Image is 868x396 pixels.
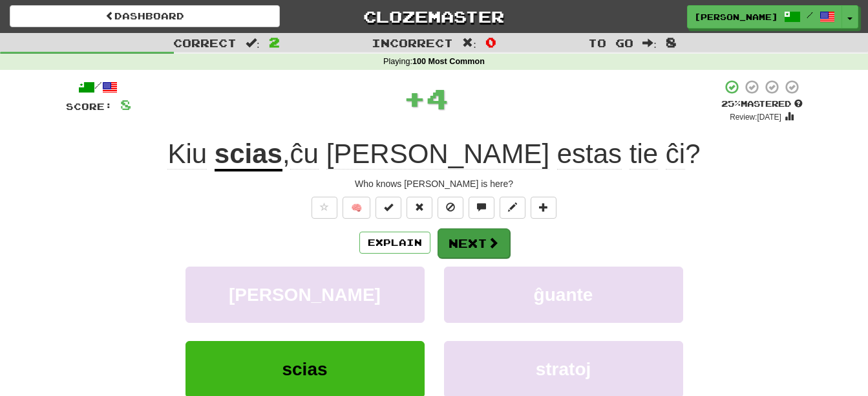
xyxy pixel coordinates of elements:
span: / [807,10,813,19]
span: [PERSON_NAME] [229,285,381,305]
button: Ignore sentence (alt+i) [438,197,463,219]
button: Explain [359,232,430,254]
strong: 100 Most Common [412,57,485,66]
a: [PERSON_NAME] / [687,5,842,28]
button: ĝuante [444,267,683,323]
span: estas [557,138,622,170]
span: ĉu [290,138,319,170]
span: Incorrect [372,36,453,49]
button: [PERSON_NAME] [185,267,425,323]
span: scias [282,359,327,379]
span: 0 [485,34,496,50]
span: Correct [173,36,237,49]
span: + [403,79,426,118]
span: Kiu [167,138,207,170]
span: : [246,38,260,49]
span: 4 [426,82,449,115]
span: , ? [282,138,701,170]
span: Score: [66,101,112,112]
span: To go [588,36,633,49]
div: Mastered [721,98,803,110]
a: Clozemaster [299,5,569,28]
button: Edit sentence (alt+d) [500,197,525,219]
u: scias [215,138,282,171]
span: stratoj [536,359,591,379]
button: Reset to 0% Mastered (alt+r) [407,197,432,219]
span: ĉi [666,138,685,170]
span: [PERSON_NAME] [326,138,549,170]
button: Set this sentence to 100% Mastered (alt+m) [376,197,401,219]
span: 2 [269,34,280,50]
span: tie [630,138,658,170]
div: Who knows [PERSON_NAME] is here? [66,177,803,190]
span: 25 % [721,98,741,109]
span: [PERSON_NAME] [694,11,778,23]
span: 8 [120,96,131,113]
button: Next [438,228,510,258]
button: Add to collection (alt+a) [531,197,556,219]
small: Review: [DATE] [730,113,781,122]
button: Favorite sentence (alt+f) [312,197,337,219]
span: : [462,38,476,49]
a: Dashboard [10,5,280,27]
span: : [642,38,657,49]
span: ĝuante [534,285,593,305]
span: 8 [666,34,677,50]
button: Discuss sentence (alt+u) [469,197,494,219]
button: 🧠 [343,197,370,219]
div: / [66,79,131,95]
